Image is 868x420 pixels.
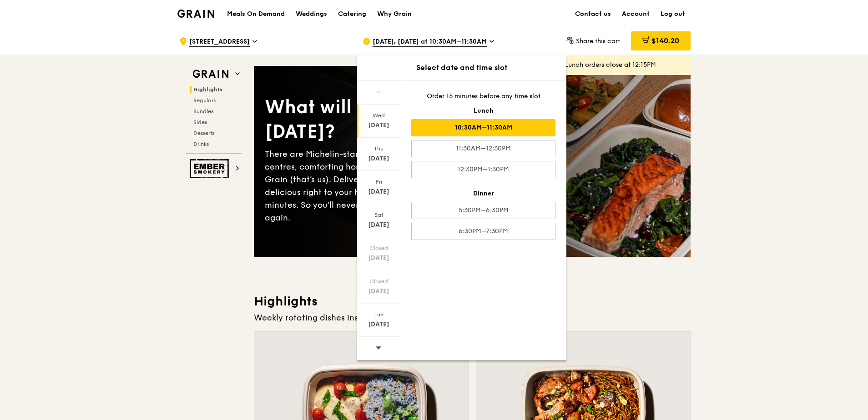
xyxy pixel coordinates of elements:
[358,320,399,329] div: [DATE]
[189,37,250,47] span: [STREET_ADDRESS]
[411,161,555,178] div: 12:30PM–1:30PM
[357,62,566,73] div: Select date and time slot
[265,95,472,144] div: What will you eat [DATE]?
[411,119,555,136] div: 10:30AM–11:30AM
[338,0,366,28] div: Catering
[227,10,285,19] h1: Meals On Demand
[290,0,333,28] a: Weddings
[655,0,691,28] a: Log out
[193,141,209,147] span: Drinks
[265,148,472,224] div: There are Michelin-star restaurants, hawker centres, comforting home-cooked classics… and Grain (...
[358,254,399,263] div: [DATE]
[193,130,214,136] span: Desserts
[565,60,683,70] div: Lunch orders close at 12:15PM
[190,66,232,82] img: Grain web logo
[358,178,399,185] div: Fri
[411,223,555,240] div: 6:30PM–7:30PM
[177,10,214,18] img: Grain
[373,37,487,47] span: [DATE], [DATE] at 10:30AM–11:30AM
[193,97,216,104] span: Regulars
[358,187,399,196] div: [DATE]
[296,0,327,28] div: Weddings
[411,189,555,198] div: Dinner
[193,86,222,93] span: Highlights
[358,145,399,152] div: Thu
[411,106,555,115] div: Lunch
[333,0,372,28] a: Catering
[358,245,399,252] div: Closed
[254,293,691,310] h3: Highlights
[411,140,555,157] div: 11:30AM–12:30PM
[358,220,399,230] div: [DATE]
[651,36,679,45] span: $140.20
[377,0,412,28] div: Why Grain
[570,0,616,28] a: Contact us
[193,119,207,125] span: Sides
[190,159,232,178] img: Ember Smokery web logo
[411,92,555,101] div: Order 15 minutes before any time slot
[358,311,399,318] div: Tue
[358,154,399,163] div: [DATE]
[616,0,655,28] a: Account
[411,202,555,219] div: 5:30PM–6:30PM
[576,37,620,45] span: Share this cart
[254,311,691,324] div: Weekly rotating dishes inspired by flavours from around the world.
[372,0,417,28] a: Why Grain
[193,108,213,115] span: Bundles
[358,211,399,219] div: Sat
[358,121,399,130] div: [DATE]
[358,278,399,285] div: Closed
[358,112,399,119] div: Wed
[358,287,399,296] div: [DATE]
